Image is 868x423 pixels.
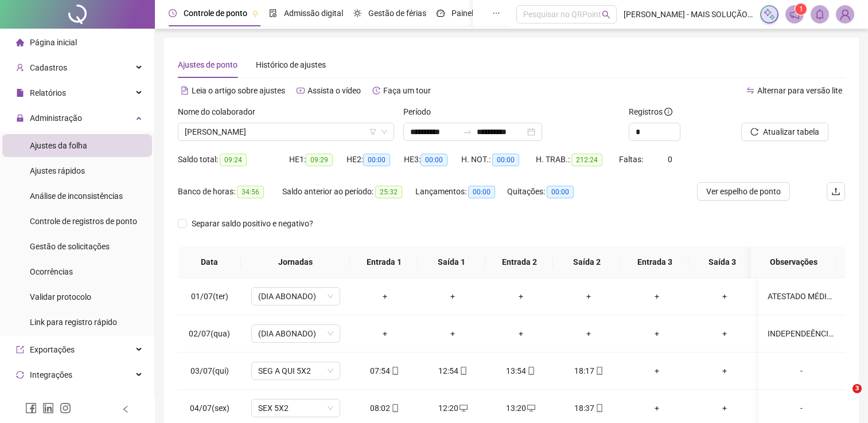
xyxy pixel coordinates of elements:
[30,141,87,150] span: Ajustes da folha
[169,9,177,17] span: clock-circle
[594,404,604,412] span: mobile
[60,402,71,414] span: instagram
[178,105,263,118] label: Nome do colaborador
[16,346,24,354] span: export
[768,290,835,303] div: ATESTADO MÉDICO
[237,186,264,198] span: 34:56
[403,105,438,118] label: Período
[25,402,37,414] span: facebook
[178,60,238,69] span: Ajustes de ponto
[463,127,472,136] span: swap-right
[507,185,590,198] div: Quitações:
[458,367,468,375] span: mobile
[763,126,819,138] span: Atualizar tabela
[437,9,445,17] span: dashboard
[185,123,387,140] span: JAQUELINE DA SILVA CRUZ
[688,246,756,278] th: Saída 3
[252,10,259,17] span: pushpin
[700,327,750,340] div: +
[187,217,318,230] span: Separar saldo positivo e negativo?
[829,384,857,412] iframe: Intercom live chat
[381,128,388,135] span: down
[831,187,840,196] span: upload
[795,3,807,15] sup: 1
[353,9,361,17] span: sun
[619,155,645,164] span: Faltas:
[258,362,333,379] span: SEG A QUI 5X2
[383,86,431,95] span: Faça um tour
[375,186,402,198] span: 25:32
[458,404,468,412] span: desktop
[390,404,399,412] span: mobile
[360,290,410,303] div: +
[428,365,478,377] div: 12:54
[30,292,91,301] span: Validar protocolo
[404,153,461,166] div: HE 3:
[284,9,343,18] span: Admissão digital
[122,405,130,413] span: left
[461,153,536,166] div: H. NOT.:
[360,365,410,377] div: 07:54
[428,327,478,340] div: +
[190,366,229,375] span: 03/07(qui)
[428,290,478,303] div: +
[190,404,229,413] span: 04/07(sex)
[184,9,247,18] span: Controle de ponto
[30,217,137,226] span: Controle de registros de ponto
[258,288,333,305] span: (DIA ABONADO)
[632,327,682,340] div: +
[306,154,333,166] span: 09:29
[526,404,535,412] span: desktop
[30,38,77,47] span: Página inicial
[789,9,800,19] span: notification
[372,87,380,95] span: history
[763,8,776,21] img: sparkle-icon.fc2bf0ac1784a2077858766a79e2daf3.svg
[492,9,500,17] span: ellipsis
[621,246,688,278] th: Entrada 3
[746,87,754,95] span: swap
[30,88,66,97] span: Relatórios
[178,246,241,278] th: Data
[853,384,862,393] span: 3
[189,329,230,338] span: 02/07(qua)
[390,367,399,375] span: mobile
[463,127,472,136] span: to
[418,246,485,278] th: Saída 1
[30,370,72,379] span: Integrações
[282,185,415,198] div: Saldo anterior ao período:
[42,402,54,414] span: linkedin
[768,402,835,414] div: -
[360,327,410,340] div: +
[564,402,614,414] div: 18:37
[815,9,825,19] span: bell
[350,246,418,278] th: Entrada 1
[571,154,602,166] span: 212:24
[564,327,614,340] div: +
[741,123,828,141] button: Atualizar tabela
[30,242,110,251] span: Gestão de solicitações
[553,246,621,278] th: Saída 2
[30,191,123,201] span: Análise de inconsistências
[485,246,553,278] th: Entrada 2
[428,402,478,414] div: 12:20
[269,9,277,17] span: file-done
[308,86,361,95] span: Assista o vídeo
[347,153,404,166] div: HE 2:
[258,325,333,342] span: (DIA ABONADO)
[564,290,614,303] div: +
[368,9,426,18] span: Gestão de férias
[602,10,610,19] span: search
[16,38,24,46] span: home
[624,8,753,21] span: [PERSON_NAME] - MAIS SOLUÇÃO SERVIÇOS DE CONTABILIDADE EIRELI
[181,87,189,95] span: file-text
[241,246,350,278] th: Jornadas
[629,105,672,118] span: Registros
[547,186,574,198] span: 00:00
[496,402,546,414] div: 13:20
[256,60,326,69] span: Histórico de ajustes
[30,63,67,72] span: Cadastros
[799,5,803,13] span: 1
[697,182,790,201] button: Ver espelho de ponto
[468,186,495,198] span: 00:00
[750,128,758,136] span: reload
